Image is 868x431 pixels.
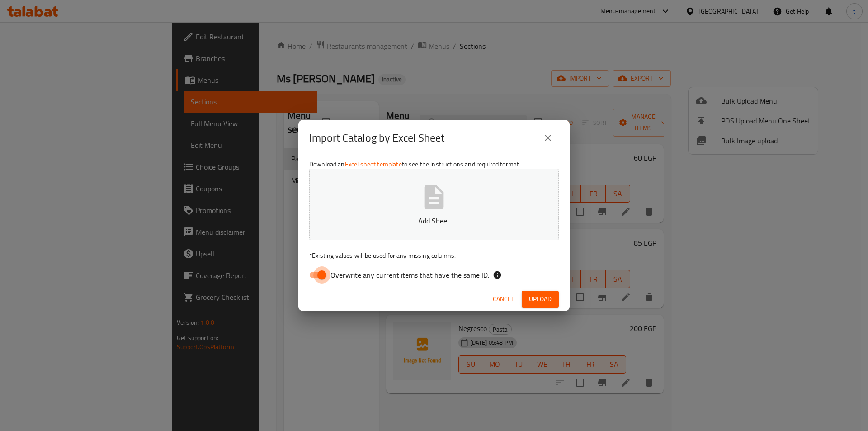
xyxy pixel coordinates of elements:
span: Cancel [493,294,514,305]
span: Overwrite any current items that have the same ID. [330,270,489,280]
button: Upload [522,291,559,308]
svg: If the overwrite option isn't selected, then the items that match an existing ID will be ignored ... [493,270,502,279]
a: Excel sheet template [345,158,402,170]
span: Upload [529,294,552,305]
button: Add Sheet [309,169,559,240]
h2: Import Catalog by Excel Sheet [309,131,444,145]
p: Existing values will be used for any missing columns. [309,251,559,260]
div: Download an to see the instructions and required format. [298,156,570,287]
button: Cancel [489,291,518,308]
p: Add Sheet [323,215,545,226]
button: close [537,127,559,149]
